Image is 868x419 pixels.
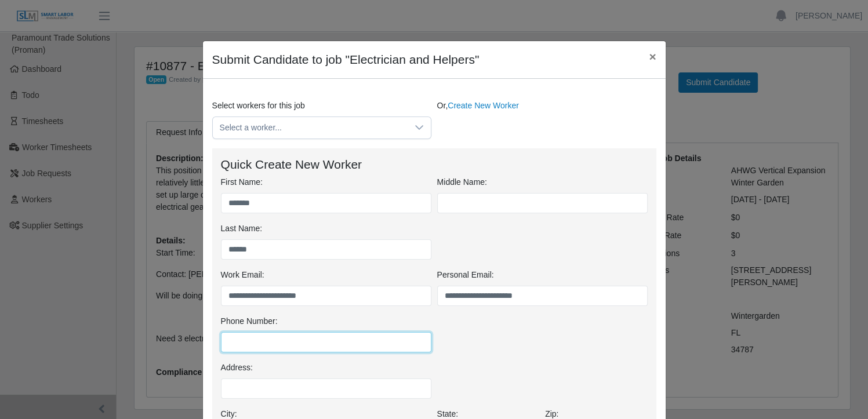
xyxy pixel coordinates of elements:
[649,50,656,63] span: ×
[221,223,263,235] label: Last Name:
[212,100,305,112] label: Select workers for this job
[448,101,519,110] a: Create New Worker
[9,9,433,22] body: Rich Text Area. Press ALT-0 for help.
[221,315,278,327] label: Phone Number:
[221,269,264,281] label: Work Email:
[221,176,263,188] label: First Name:
[221,157,648,172] h4: Quick Create New Worker
[213,117,408,139] span: Select a worker...
[221,362,253,374] label: Address:
[212,50,480,69] h4: Submit Candidate to job "Electrician and Helpers"
[437,269,494,281] label: Personal Email:
[434,100,659,139] div: Or,
[640,41,665,72] button: Close
[437,176,487,188] label: Middle Name:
